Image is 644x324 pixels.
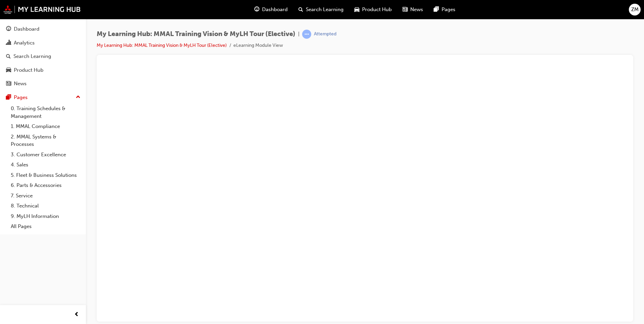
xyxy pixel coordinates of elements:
[13,53,51,60] div: Search Learning
[8,170,83,181] a: 5. Fleet & Business Solutions
[8,150,83,160] a: 3. Customer Excellence
[8,191,83,201] a: 7. Service
[233,42,283,50] li: eLearning Module View
[14,39,35,47] div: Analytics
[410,6,423,13] span: News
[8,121,83,132] a: 1. MMAL Compliance
[3,91,83,104] button: Pages
[349,3,397,17] a: car-iconProduct Hub
[14,25,39,33] div: Dashboard
[434,5,439,14] span: pages-icon
[262,6,288,13] span: Dashboard
[249,3,293,17] a: guage-iconDashboard
[6,95,11,101] span: pages-icon
[306,6,344,13] span: Search Learning
[8,103,83,121] a: 0. Training Schedules & Management
[6,40,11,46] span: chart-icon
[76,93,80,102] span: up-icon
[402,5,408,14] span: news-icon
[3,64,83,76] a: Product Hub
[442,6,455,13] span: Pages
[8,132,83,150] a: 2. MMAL Systems & Processes
[3,22,83,91] button: DashboardAnalyticsSearch LearningProduct HubNews
[354,5,359,14] span: car-icon
[3,23,83,35] a: Dashboard
[631,6,639,13] span: ZM
[6,54,11,60] span: search-icon
[3,37,83,49] a: Analytics
[14,80,27,88] div: News
[74,311,79,319] span: prev-icon
[302,30,311,39] span: learningRecordVerb_ATTEMPT-icon
[298,30,299,38] span: |
[314,31,336,37] div: Attempted
[6,67,11,73] span: car-icon
[428,3,461,17] a: pages-iconPages
[8,160,83,170] a: 4. Sales
[97,30,295,38] span: My Learning Hub: MMAL Training Vision & MyLH Tour (Elective)
[3,77,83,90] a: News
[6,81,11,87] span: news-icon
[97,42,227,48] a: My Learning Hub: MMAL Training Vision & MyLH Tour (Elective)
[14,94,28,101] div: Pages
[3,5,81,14] img: mmal
[8,201,83,211] a: 8. Technical
[6,26,11,32] span: guage-icon
[8,180,83,191] a: 6. Parts & Accessories
[362,6,392,13] span: Product Hub
[254,5,259,14] span: guage-icon
[629,4,641,15] button: ZM
[3,50,83,63] a: Search Learning
[298,5,303,14] span: search-icon
[397,3,428,17] a: news-iconNews
[14,66,43,74] div: Product Hub
[8,221,83,232] a: All Pages
[293,3,349,17] a: search-iconSearch Learning
[8,211,83,222] a: 9. MyLH Information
